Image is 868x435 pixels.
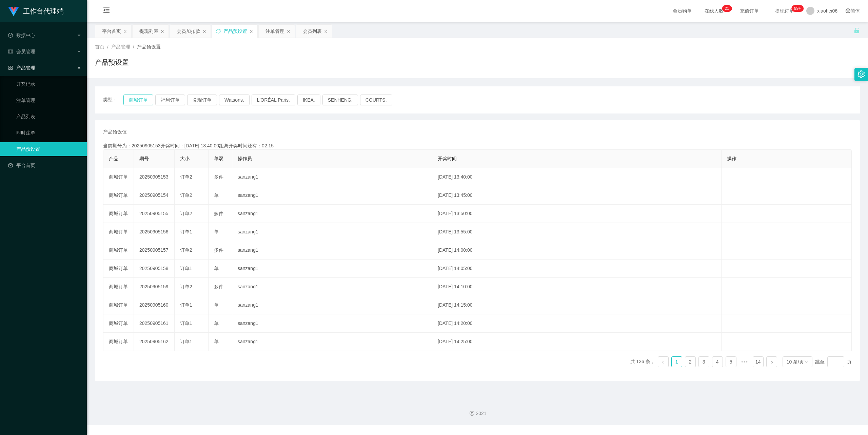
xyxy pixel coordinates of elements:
a: 工作台代理端 [8,8,64,14]
td: [DATE] 13:45:00 [432,186,722,205]
div: 平台首页 [102,25,121,38]
span: 单 [214,302,219,308]
i: 图标: close [160,29,164,34]
a: 1 [672,357,682,367]
i: 图标: close [287,29,291,34]
span: 会员管理 [8,49,35,54]
span: 单 [214,192,219,198]
li: 5 [726,356,736,367]
div: 产品预设置 [223,25,247,38]
a: 14 [753,357,763,367]
td: 商城订单 [103,186,134,205]
a: 5 [726,357,736,367]
i: 图标: close [202,29,206,34]
img: logo.9652507e.png [8,7,19,16]
td: 20250905154 [134,186,175,205]
td: sanzang1 [232,314,432,333]
td: 商城订单 [103,168,134,186]
span: 订单1 [180,229,192,234]
td: sanzang1 [232,205,432,223]
td: [DATE] 14:25:00 [432,333,722,351]
i: 图标: table [8,49,13,54]
td: sanzang1 [232,168,432,186]
td: 20250905162 [134,333,175,351]
div: 会员加扣款 [177,25,200,38]
td: 商城订单 [103,296,134,314]
a: 即时注单 [16,126,81,140]
i: 图标: check-circle-o [8,33,13,38]
span: 在线人数 [701,8,727,13]
span: 单 [214,320,219,326]
i: 图标: unlock [854,27,860,34]
td: sanzang1 [232,296,432,314]
span: / [133,44,134,49]
div: 当前期号为：20250905153开奖时间：[DATE] 13:40:00距离开奖时间还有：02:15 [103,142,852,149]
button: SENHENG. [322,95,358,105]
td: [DATE] 13:40:00 [432,168,722,186]
sup: 21 [722,5,732,12]
span: 订单1 [180,320,192,326]
i: 图标: close [324,29,328,34]
td: 商城订单 [103,223,134,241]
button: 兑现订单 [187,95,217,105]
span: 订单2 [180,247,192,253]
span: 首页 [95,44,104,49]
span: 订单1 [180,302,192,308]
i: 图标: setting [857,70,865,78]
span: 订单2 [180,174,192,180]
span: 产品管理 [8,65,35,70]
td: [DATE] 14:15:00 [432,296,722,314]
td: sanzang1 [232,278,432,296]
td: 20250905161 [134,314,175,333]
span: 产品管理 [111,44,130,49]
td: [DATE] 13:50:00 [432,205,722,223]
span: 单 [214,266,219,271]
a: 开奖记录 [16,77,81,91]
span: 操作员 [238,156,252,161]
h1: 产品预设置 [95,57,129,67]
i: 图标: sync [216,29,221,34]
td: sanzang1 [232,260,432,278]
td: 20250905157 [134,241,175,260]
li: 2 [685,356,696,367]
i: 图标: close [249,29,253,34]
td: 20250905159 [134,278,175,296]
div: 10 条/页 [787,357,804,367]
sup: 1079 [791,5,804,12]
button: 福利订单 [155,95,185,105]
td: [DATE] 14:05:00 [432,260,722,278]
a: 图标: dashboard平台首页 [8,159,81,172]
span: 大小 [180,156,190,161]
span: 单 [214,339,219,344]
td: [DATE] 14:20:00 [432,314,722,333]
i: 图标: menu-fold [95,0,118,22]
span: 订单1 [180,339,192,344]
td: [DATE] 14:10:00 [432,278,722,296]
button: IKEA. [297,95,320,105]
li: 共 136 条， [630,356,655,367]
li: 上一页 [658,356,669,367]
a: 2 [685,357,695,367]
li: 1 [671,356,682,367]
span: 产品预设置 [137,44,161,49]
span: 开奖时间 [438,156,457,161]
span: 订单1 [180,266,192,271]
td: [DATE] 13:55:00 [432,223,722,241]
button: 商城订单 [123,95,153,105]
a: 4 [712,357,723,367]
i: 图标: right [770,360,774,364]
li: 向后 5 页 [739,356,750,367]
i: 图标: appstore-o [8,65,13,70]
td: 商城订单 [103,205,134,223]
td: 商城订单 [103,278,134,296]
i: 图标: down [804,360,808,365]
td: sanzang1 [232,223,432,241]
span: 订单2 [180,192,192,198]
td: sanzang1 [232,241,432,260]
li: 下一页 [766,356,777,367]
td: 20250905156 [134,223,175,241]
td: 商城订单 [103,314,134,333]
td: [DATE] 14:00:00 [432,241,722,260]
p: 1 [727,5,729,12]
